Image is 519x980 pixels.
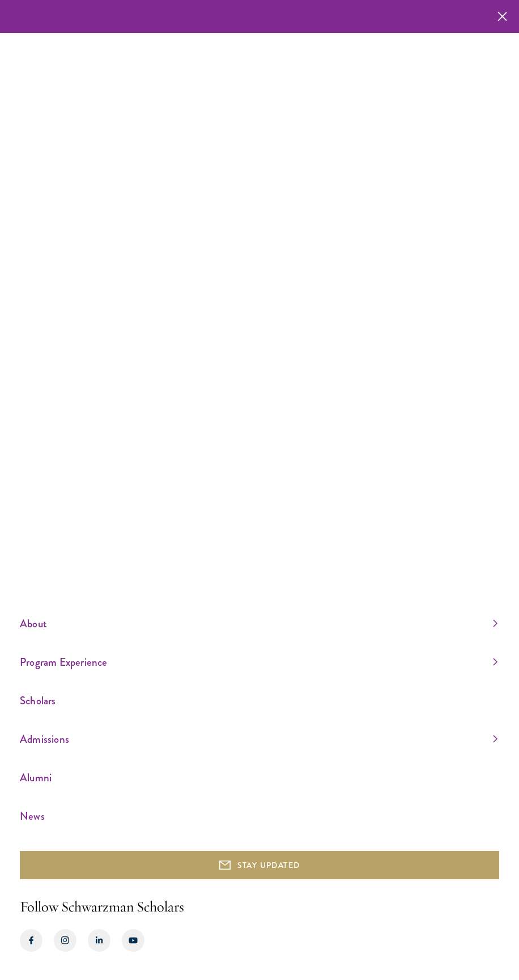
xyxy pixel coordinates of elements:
[20,896,499,918] h2: Follow Schwarzman Scholars
[20,807,497,825] a: News
[20,730,497,748] a: Admissions
[20,614,497,633] a: About
[20,691,497,710] a: Scholars
[20,768,497,787] a: Alumni
[20,851,499,879] button: STAY UPDATED
[20,653,497,671] a: Program Experience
